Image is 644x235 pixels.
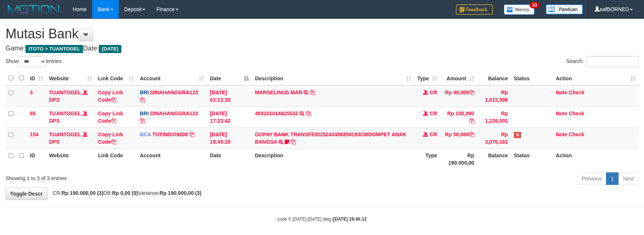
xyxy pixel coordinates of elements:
img: Feedback.jpg [456,4,493,15]
a: Copy GOPAY BANK TRANSFEID25243458354183CMDOMPET ANAK BANGSA to clipboard [291,139,296,145]
a: Copy 483101014825532 to clipboard [306,111,311,116]
a: Next [618,172,638,185]
th: Action: activate to sort column ascending [553,71,638,85]
th: Description [252,148,414,169]
a: 1 [606,172,619,185]
input: Search: [586,56,638,67]
a: Note [556,90,567,95]
span: CR [430,111,437,116]
strong: Rp 190.000,00 (3) [160,190,202,196]
span: BRI [140,111,149,116]
th: Balance [477,148,511,169]
span: 33 [530,2,540,8]
a: Check [569,131,584,137]
div: Showing 1 to 3 of 3 entries [6,172,263,182]
th: Link Code: activate to sort column ascending [95,71,137,85]
span: CR [430,131,437,137]
strong: Rp 190.000,00 (3) [62,190,104,196]
label: Search: [566,56,638,67]
img: MOTION_logo.png [6,4,62,15]
a: Copy Rp 50,000 to clipboard [469,131,474,137]
td: Rp 1,615,596 [477,85,511,107]
a: Check [569,111,584,116]
th: Link Code [95,148,137,169]
th: Balance [477,71,511,85]
th: Date [207,148,252,169]
td: [DATE] 01:13:20 [207,85,252,107]
th: Type [414,148,440,169]
select: Showentries [18,56,46,67]
a: 483101014825532 [255,111,298,116]
th: Date: activate to sort column descending [207,71,252,85]
th: Account: activate to sort column ascending [137,71,207,85]
th: Account [137,148,207,169]
label: Show entries [6,56,62,67]
th: Status [511,148,553,169]
span: BCA [140,131,151,137]
a: Copy DINAHANGGRA123 to clipboard [140,118,145,124]
small: code © [DATE]-[DATE] dwg | [277,217,367,222]
td: [DATE] 19:45:20 [207,127,252,148]
td: Rp 100,000 [440,106,477,127]
a: Copy MARSELINUS MAR to clipboard [310,90,315,95]
span: 65 [30,111,36,116]
img: Button%20Memo.svg [504,4,535,15]
a: Copy Link Code [98,131,123,145]
strong: [DATE] 19:46:12 [333,217,367,222]
a: Check [569,90,584,95]
a: Copy Link Code [98,111,123,124]
span: ITOTO > TUANTOGEL [25,45,83,53]
td: DPS [46,127,95,148]
th: Description: activate to sort column ascending [252,71,414,85]
span: CR [430,90,437,95]
th: Action [553,148,638,169]
a: GOPAY BANK TRANSFEID25243458354183CMDOMPET ANAK BANGSA [255,131,406,145]
a: MARSELINUS MAR [255,90,302,95]
td: Rp 3,076,161 [477,127,511,148]
a: TUTINOVI9208 [152,131,188,137]
a: Copy DINAHANGGRA123 to clipboard [140,97,145,103]
th: Type: activate to sort column ascending [414,71,440,85]
h4: Game: Date: [6,45,638,52]
th: Amount: activate to sort column ascending [440,71,477,85]
th: Status [511,71,553,85]
th: Website [46,148,95,169]
img: panduan.png [546,4,583,14]
strong: Rp 0,00 (0) [112,190,138,196]
a: Note [556,111,567,116]
a: Copy Rp 40,000 to clipboard [469,90,474,95]
td: DPS [46,85,95,107]
td: Rp 50,000 [440,127,477,148]
a: TUANTOGEL [49,111,81,116]
th: ID: activate to sort column ascending [27,71,46,85]
a: Toggle Descr [6,187,48,200]
td: Rp 1,239,001 [477,106,511,127]
h1: Mutasi Bank [6,27,638,41]
th: ID [27,148,46,169]
span: 154 [30,131,38,137]
a: Copy TUTINOVI9208 to clipboard [189,131,194,137]
th: Website: activate to sort column ascending [46,71,95,85]
a: Note [556,131,567,137]
td: DPS [46,106,95,127]
td: Rp 40,000 [440,85,477,107]
span: Has Note [514,132,521,138]
a: TUANTOGEL [49,90,81,95]
a: TUANTOGEL [49,131,81,137]
th: Rp 190.000,00 [440,148,477,169]
span: CR: DB: Variance: [49,190,202,196]
td: [DATE] 17:23:42 [207,106,252,127]
a: Copy Rp 100,000 to clipboard [469,118,474,124]
a: DINAHANGGRA123 [150,90,198,95]
a: DINAHANGGRA123 [150,111,198,116]
span: 3 [30,90,33,95]
a: Previous [577,172,606,185]
span: [DATE] [99,45,121,53]
span: BRI [140,90,149,95]
a: Copy Link Code [98,90,123,103]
